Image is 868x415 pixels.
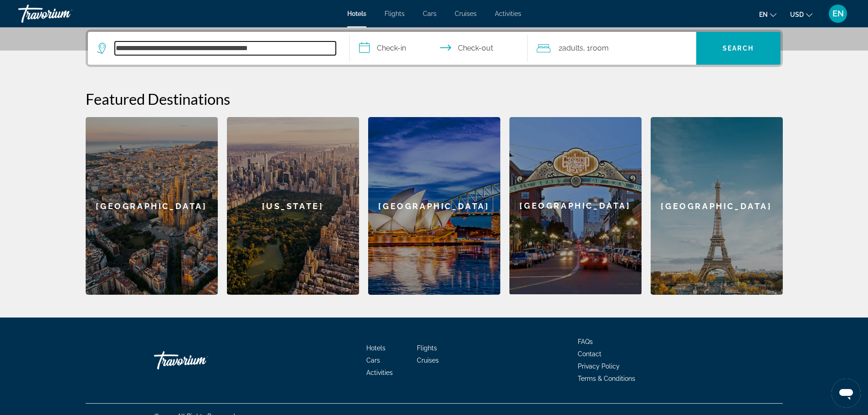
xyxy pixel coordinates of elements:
[578,375,635,382] a: Terms & Conditions
[368,117,500,295] div: [GEOGRAPHIC_DATA]
[583,42,609,55] span: , 1
[696,32,781,65] button: Search
[759,8,776,21] button: Change language
[651,117,783,295] div: [GEOGRAPHIC_DATA]
[115,41,336,55] input: Search hotel destination
[368,117,500,295] a: Sydney[GEOGRAPHIC_DATA]
[423,10,437,17] a: Cars
[366,344,385,352] a: Hotels
[832,9,844,18] span: EN
[509,117,642,294] div: [GEOGRAPHIC_DATA]
[417,344,437,352] a: Flights
[509,117,642,295] a: San Diego[GEOGRAPHIC_DATA]
[88,32,781,65] div: Search widget
[495,10,521,17] a: Activities
[347,10,366,17] a: Hotels
[826,4,850,23] button: User Menu
[227,117,359,295] a: New York[US_STATE]
[562,44,583,52] span: Adults
[86,90,783,108] h2: Featured Destinations
[385,10,405,17] a: Flights
[723,45,754,52] span: Search
[227,117,359,295] div: [US_STATE]
[790,11,804,18] span: USD
[559,42,583,55] span: 2
[366,369,393,376] a: Activities
[18,2,109,26] a: Travorium
[578,338,593,345] a: FAQs
[790,8,812,21] button: Change currency
[759,11,768,18] span: en
[86,117,218,295] a: Barcelona[GEOGRAPHIC_DATA]
[417,357,439,364] a: Cruises
[455,10,477,17] a: Cruises
[86,117,218,295] div: [GEOGRAPHIC_DATA]
[832,379,861,408] iframe: Button to launch messaging window
[366,357,380,364] a: Cars
[578,363,620,370] a: Privacy Policy
[154,347,245,374] a: Go Home
[350,32,528,65] button: Select check in and out date
[651,117,783,295] a: Paris[GEOGRAPHIC_DATA]
[590,44,609,52] span: Room
[578,350,601,358] a: Contact
[528,32,696,65] button: Travelers: 2 adults, 0 children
